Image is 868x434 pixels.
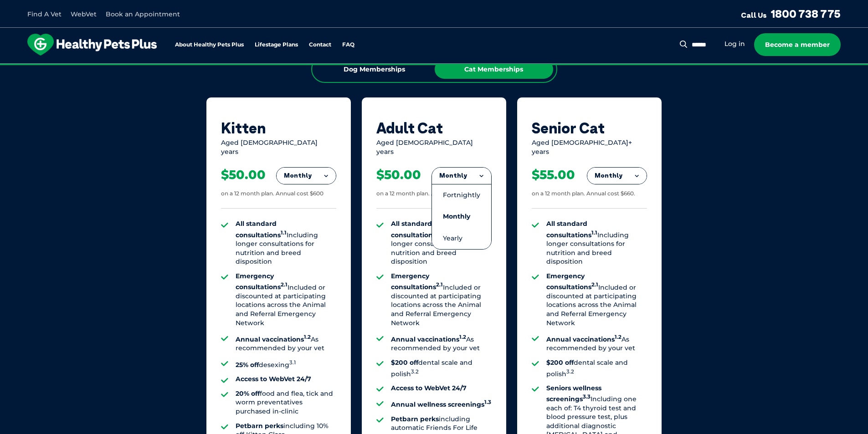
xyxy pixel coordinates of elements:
[432,168,491,184] button: Monthly
[432,228,491,249] li: Yearly
[281,282,288,288] sup: 2.1
[591,282,598,288] sup: 2.1
[236,272,288,291] strong: Emergency consultations
[391,384,467,392] strong: Access to WebVet 24/7
[376,119,492,137] div: Adult Cat
[236,361,259,369] strong: 25% off
[236,389,260,398] strong: 20% off
[546,272,598,291] strong: Emergency consultations
[277,168,336,184] button: Monthly
[391,358,492,378] li: dental scale and polish
[255,42,298,48] a: Lifestage Plans
[281,230,287,236] sup: 1.1
[106,10,180,18] a: Book an Appointment
[391,335,466,343] strong: Annual vaccinations
[236,422,283,430] strong: Petbarn perks
[309,42,331,48] a: Contact
[432,206,491,227] li: Monthly
[546,220,647,266] li: Including longer consultations for nutrition and breed disposition
[566,368,574,375] sup: 3.2
[391,400,491,408] strong: Annual wellness screenings
[532,119,647,137] div: Senior Cat
[391,220,442,239] strong: All standard consultations
[391,358,418,367] strong: $200 off
[532,138,647,156] div: Aged [DEMOGRAPHIC_DATA]+ years
[221,190,324,198] div: on a 12 month plan. Annual cost $600
[724,40,745,48] a: Log in
[532,167,575,183] div: $55.00
[342,42,354,48] a: FAQ
[175,42,244,48] a: About Healthy Pets Plus
[615,334,621,340] sup: 1.2
[546,220,597,239] strong: All standard consultations
[436,282,443,288] sup: 2.1
[376,190,479,198] div: on a 12 month plan. Annual cost $600
[315,60,434,79] div: Dog Memberships
[304,334,311,340] sup: 1.2
[236,220,336,266] li: Including longer consultations for nutrition and breed disposition
[221,167,266,183] div: $50.00
[221,119,336,137] div: Kitten
[678,40,689,49] button: Search
[546,333,647,353] li: As recommended by your vet
[754,33,841,56] a: Become a member
[591,230,597,236] sup: 1.1
[546,335,621,343] strong: Annual vaccinations
[587,168,647,184] button: Monthly
[236,389,336,416] li: food and flea, tick and worm preventatives purchased in-clinic
[583,393,591,400] sup: 3.3
[236,358,336,369] li: desexing
[236,333,336,353] li: As recommended by your vet
[27,34,157,56] img: hpp-logo
[484,399,491,405] sup: 1.3
[411,368,419,375] sup: 3.2
[236,335,311,343] strong: Annual vaccinations
[546,384,601,403] strong: Seniors wellness screenings
[221,138,336,156] div: Aged [DEMOGRAPHIC_DATA] years
[546,358,574,367] strong: $200 off
[546,358,647,378] li: dental scale and polish
[432,184,491,206] li: Fortnightly
[391,333,492,353] li: As recommended by your vet
[391,272,492,327] li: Included or discounted at participating locations across the Animal and Referral Emergency Network
[236,272,336,327] li: Included or discounted at participating locations across the Animal and Referral Emergency Network
[741,7,841,20] a: Call Us1800 738 775
[264,64,604,72] span: Proactive, preventative wellness program designed to keep your pet healthier and happier for longer
[391,220,492,266] li: Including longer consultations for nutrition and breed disposition
[376,167,421,183] div: $50.00
[459,334,466,340] sup: 1.2
[236,375,311,383] strong: Access to WebVet 24/7
[236,220,287,239] strong: All standard consultations
[27,10,62,18] a: Find A Vet
[289,359,296,366] sup: 3.1
[376,138,492,156] div: Aged [DEMOGRAPHIC_DATA] years
[391,272,443,291] strong: Emergency consultations
[741,10,767,20] span: Call Us
[391,415,439,423] strong: Petbarn perks
[532,190,635,198] div: on a 12 month plan. Annual cost $660.
[71,10,97,18] a: WebVet
[435,60,553,79] div: Cat Memberships
[546,272,647,327] li: Included or discounted at participating locations across the Animal and Referral Emergency Network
